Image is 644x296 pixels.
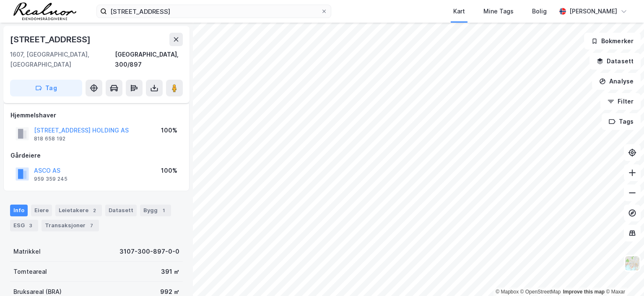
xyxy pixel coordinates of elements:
[13,267,47,277] div: Tomteareal
[34,135,65,142] div: 818 658 192
[159,206,168,215] div: 1
[602,113,641,130] button: Tags
[10,49,115,70] div: 1607, [GEOGRAPHIC_DATA], [GEOGRAPHIC_DATA]
[26,221,35,230] div: 3
[10,33,92,46] div: [STREET_ADDRESS]
[105,205,137,216] div: Datasett
[87,221,96,230] div: 7
[532,6,547,16] div: Bolig
[31,205,52,216] div: Eiere
[140,205,171,216] div: Bygg
[589,53,641,70] button: Datasett
[55,205,102,216] div: Leietakere
[600,93,641,110] button: Filter
[115,49,183,70] div: [GEOGRAPHIC_DATA], 300/897
[10,80,82,96] button: Tag
[602,256,644,296] iframe: Chat Widget
[602,256,644,296] div: Kontrollprogram for chat
[13,3,76,20] img: realnor-logo.934646d98de889bb5806.png
[90,206,99,215] div: 2
[10,220,38,231] div: ESG
[42,220,99,231] div: Transaksjoner
[10,110,182,120] div: Hjemmelshaver
[107,5,321,18] input: Søk på adresse, matrikkel, gårdeiere, leietakere eller personer
[119,247,179,257] div: 3107-300-897-0-0
[161,166,177,176] div: 100%
[453,6,465,16] div: Kart
[563,289,605,295] a: Improve this map
[161,267,179,277] div: 391 ㎡
[13,247,41,257] div: Matrikkel
[584,33,641,49] button: Bokmerker
[161,125,177,135] div: 100%
[624,255,640,271] img: Z
[10,151,182,161] div: Gårdeiere
[592,73,641,90] button: Analyse
[569,6,617,16] div: [PERSON_NAME]
[10,205,28,216] div: Info
[34,176,68,182] div: 959 359 245
[496,289,519,295] a: Mapbox
[483,6,514,16] div: Mine Tags
[520,289,561,295] a: OpenStreetMap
